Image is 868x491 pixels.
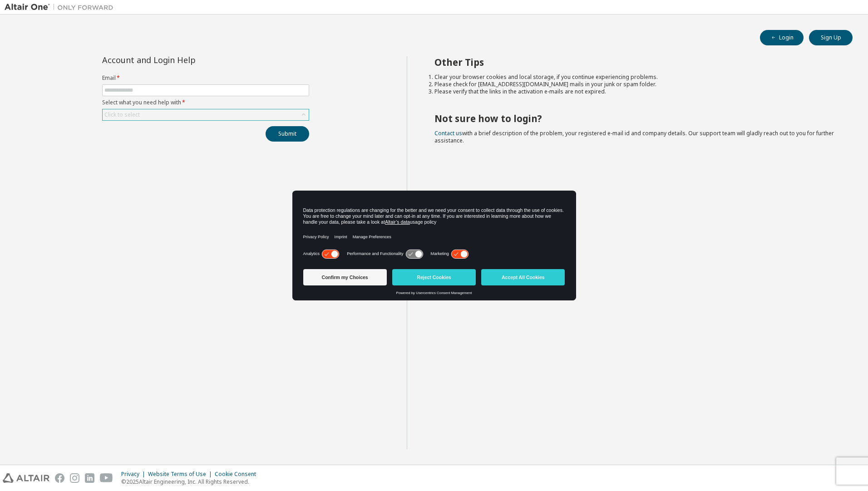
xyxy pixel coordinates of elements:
[266,126,309,142] button: Submit
[5,3,118,12] img: Altair One
[55,473,64,483] img: facebook.svg
[434,129,462,137] a: Contact us
[103,109,309,120] div: Click to select
[434,74,837,81] li: Clear your browser cookies and local storage, if you continue experiencing problems.
[102,74,309,82] label: Email
[121,471,148,478] div: Privacy
[102,56,268,64] div: Account and Login Help
[121,478,261,486] p: © 2025 Altair Engineering, Inc. All Rights Reserved.
[102,99,309,106] label: Select what you need help with
[434,56,837,68] h2: Other Tips
[104,111,140,118] div: Click to select
[215,471,261,478] div: Cookie Consent
[809,30,853,45] button: Sign Up
[100,473,113,483] img: youtube.svg
[85,473,94,483] img: linkedin.svg
[760,30,804,45] button: Login
[148,471,215,478] div: Website Terms of Use
[3,473,49,483] img: altair_logo.svg
[434,81,837,88] li: Please check for [EMAIL_ADDRESS][DOMAIN_NAME] mails in your junk or spam folder.
[434,129,834,144] span: with a brief description of the problem, your registered e-mail id and company details. Our suppo...
[434,113,837,124] h2: Not sure how to login?
[434,88,837,95] li: Please verify that the links in the activation e-mails are not expired.
[70,473,79,483] img: instagram.svg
